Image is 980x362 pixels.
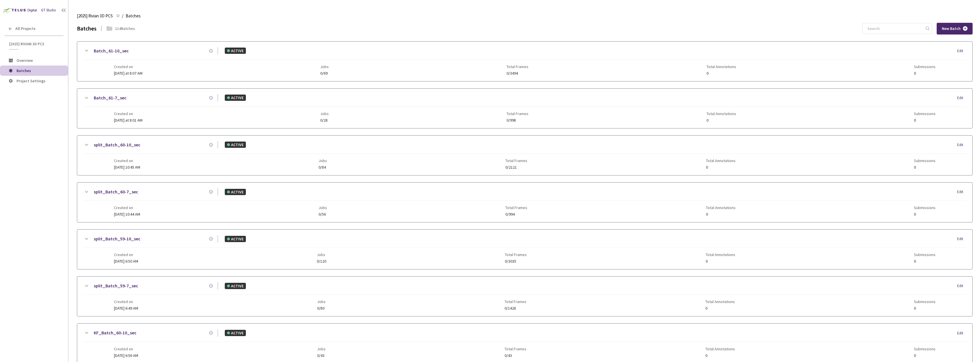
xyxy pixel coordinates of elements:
[957,95,967,101] div: Edit
[94,47,129,54] a: Batch_61-10_sec
[320,111,329,116] span: Jobs
[114,212,140,217] span: [DATE] 10:44 AM
[505,165,527,169] span: 0/2121
[318,165,327,169] span: 0/84
[957,283,967,289] div: Edit
[914,252,936,257] span: Submissions
[505,347,526,351] span: Total Frames
[17,78,46,83] span: Project Settings
[9,42,60,46] span: [2025] Rivian 3D PCS
[914,205,936,210] span: Submissions
[942,26,961,31] span: New Batch
[77,277,972,316] div: split_Batch_59-7_secACTIVEEditCreated on[DATE] 6:49 AMJobs0/80Total Frames0/1428Total Annotations...
[114,118,142,123] span: [DATE] at 8:01 AM
[507,64,528,69] span: Total Frames
[114,165,140,170] span: [DATE] 10:45 AM
[705,347,735,351] span: Total Annotations
[864,23,925,34] input: Search
[114,347,138,351] span: Created on
[114,306,138,311] span: [DATE] 6:49 AM
[507,71,528,75] span: 0/3494
[706,252,735,257] span: Total Annotations
[114,252,138,257] span: Created on
[77,13,113,19] span: [2025] Rivian 3D PCS
[225,48,246,54] div: ACTIVE
[707,71,736,75] span: 0
[77,89,972,128] div: Batch_61-7_secACTIVEEditCreated on[DATE] at 8:01 AMJobs0/28Total Frames0/998Total Annotations0Sub...
[126,13,141,19] span: Batches
[706,259,735,263] span: 0
[914,111,936,116] span: Submissions
[706,205,736,210] span: Total Annotations
[320,118,329,122] span: 0/28
[318,158,327,163] span: Jobs
[225,142,246,148] div: ACTIVE
[317,252,326,257] span: Jobs
[706,212,736,216] span: 0
[505,252,527,257] span: Total Frames
[225,236,246,242] div: ACTIVE
[914,118,936,122] span: 0
[507,118,528,122] span: 0/998
[77,42,972,81] div: Batch_61-10_secACTIVEEditCreated on[DATE] at 8:07 AMJobs0/69Total Frames0/3494Total Annotations0S...
[505,212,527,216] span: 0/994
[77,230,972,269] div: split_Batch_59-10_secACTIVEEditCreated on[DATE] 6:50 AMJobs0/120Total Frames0/3035Total Annotatio...
[115,25,135,32] div: 114 Batches
[505,259,527,263] span: 0/3035
[114,299,138,304] span: Created on
[318,205,327,210] span: Jobs
[505,353,526,358] span: 0/43
[114,71,142,76] span: [DATE] at 8:07 AM
[317,299,326,304] span: Jobs
[705,299,735,304] span: Total Annotations
[706,165,736,169] span: 0
[914,306,936,310] span: 0
[94,141,140,148] a: split_Batch_60-10_sec
[705,353,735,358] span: 0
[707,111,736,116] span: Total Annotations
[914,353,936,358] span: 0
[225,189,246,195] div: ACTIVE
[94,235,140,242] a: split_Batch_59-10_sec
[957,189,967,195] div: Edit
[505,306,526,310] span: 0/1428
[122,13,123,19] li: /
[705,306,735,310] span: 0
[94,188,138,195] a: split_Batch_60-7_sec
[317,347,326,351] span: Jobs
[914,165,936,169] span: 0
[114,64,142,69] span: Created on
[114,158,140,163] span: Created on
[914,64,936,69] span: Submissions
[505,158,527,163] span: Total Frames
[706,158,736,163] span: Total Annotations
[957,236,967,242] div: Edit
[914,158,936,163] span: Submissions
[114,353,138,358] span: [DATE] 6:56 AM
[225,283,246,289] div: ACTIVE
[94,329,136,336] a: KF_Batch_60-10_sec
[914,71,936,75] span: 0
[318,212,327,216] span: 0/56
[77,183,972,222] div: split_Batch_60-7_secACTIVEEditCreated on[DATE] 10:44 AMJobs0/56Total Frames0/994Total Annotations...
[94,94,126,101] a: Batch_61-7_sec
[41,7,56,13] div: GT Studio
[317,259,326,263] span: 0/120
[914,347,936,351] span: Submissions
[225,330,246,336] div: ACTIVE
[17,58,33,63] span: Overview
[225,95,246,101] div: ACTIVE
[114,259,138,264] span: [DATE] 6:50 AM
[707,64,736,69] span: Total Annotations
[914,259,936,263] span: 0
[317,353,326,358] span: 0/43
[507,111,528,116] span: Total Frames
[914,212,936,216] span: 0
[94,282,138,289] a: split_Batch_59-7_sec
[15,26,36,31] span: All Projects
[957,48,967,54] div: Edit
[957,142,967,148] div: Edit
[957,330,967,336] div: Edit
[77,136,972,175] div: split_Batch_60-10_secACTIVEEditCreated on[DATE] 10:45 AMJobs0/84Total Frames0/2121Total Annotatio...
[914,299,936,304] span: Submissions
